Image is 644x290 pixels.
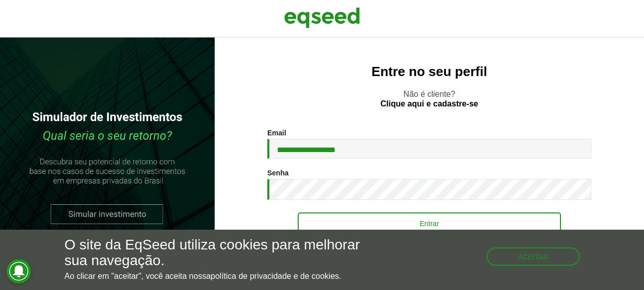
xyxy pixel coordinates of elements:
img: EqSeed Logo [284,5,360,30]
h5: O site da EqSeed utiliza cookies para melhorar sua navegação. [64,237,374,269]
a: política de privacidade e de cookies [211,272,339,280]
h2: Entre no seu perfil [235,64,624,79]
p: Não é cliente? [235,89,624,108]
label: Senha [267,169,289,176]
button: Aceitar [487,247,580,266]
button: Entrar [298,212,561,234]
p: Ao clicar em "aceitar", você aceita nossa . [64,271,374,281]
label: Email [267,129,286,136]
a: Clique aqui e cadastre-se [381,100,478,108]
